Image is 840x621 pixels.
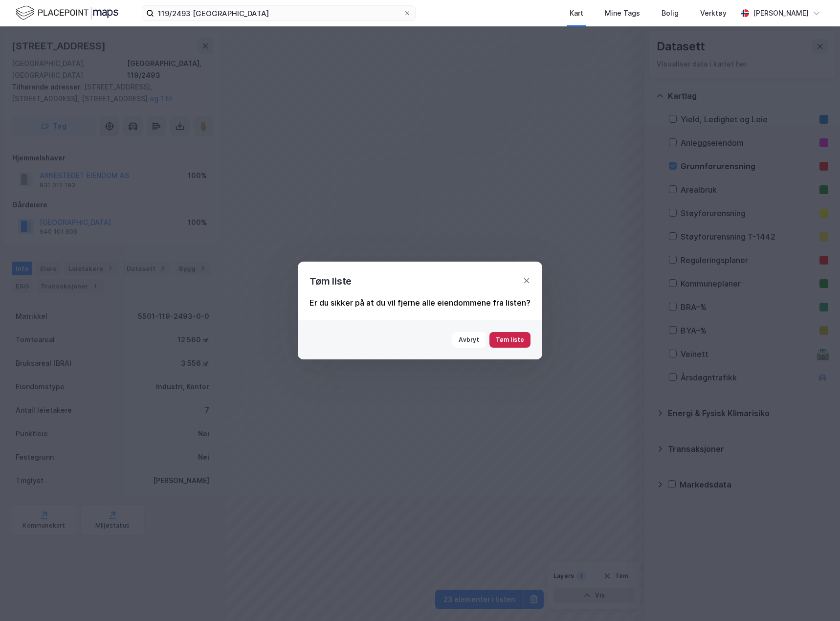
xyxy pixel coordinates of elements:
[662,7,679,19] div: Bolig
[791,574,840,621] div: Kontrollprogram for chat
[700,7,727,19] div: Verktøy
[309,297,531,309] div: Er du sikker på at du vil fjerne alle eiendommene fra listen?
[154,6,403,21] input: Søk på adresse, matrikkel, gårdeiere, leietakere eller personer
[605,7,640,19] div: Mine Tags
[489,332,531,348] button: Tøm liste
[452,332,486,348] button: Avbryt
[309,273,352,289] div: Tøm liste
[791,574,840,621] iframe: Chat Widget
[16,4,118,22] img: logo.f888ab2527a4732fd821a326f86c7f29.svg
[570,7,583,19] div: Kart
[753,7,809,19] div: [PERSON_NAME]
